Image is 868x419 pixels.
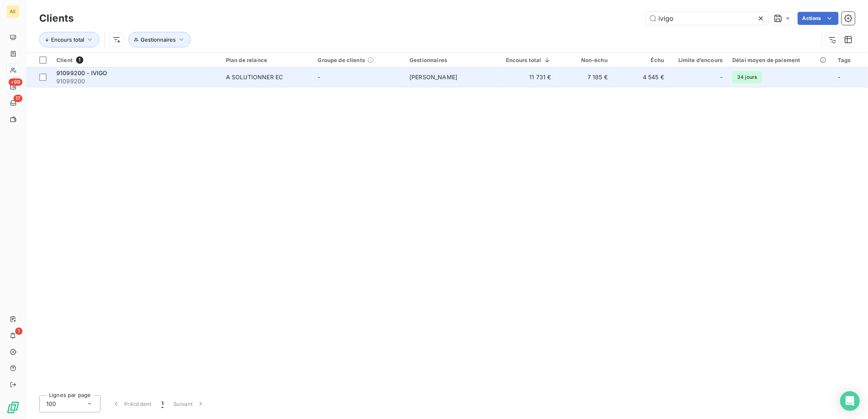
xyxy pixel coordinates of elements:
div: Non-échu [561,57,608,63]
span: 17 [13,95,22,102]
td: 4 545 € [613,67,669,87]
button: Actions [798,12,839,25]
span: 100 [46,400,56,408]
span: Encours total [51,36,84,43]
button: Suivant [168,395,210,412]
span: 1 [15,328,22,335]
div: Échu [617,57,664,63]
span: +99 [9,78,22,86]
button: 1 [157,395,168,412]
button: Gestionnaires [128,32,191,47]
button: Encours total [39,32,99,47]
span: - [318,74,320,80]
span: Gestionnaires [141,36,176,43]
a: 17 [7,96,19,109]
td: 11 731 € [497,67,556,87]
button: Précédent [107,395,157,412]
span: Groupe de clients [318,57,365,63]
span: - [720,73,723,81]
div: Gestionnaires [409,57,492,63]
span: 1 [161,400,163,408]
input: Rechercher [646,12,768,25]
img: Logo LeanPay [7,401,20,414]
span: 34 jours [732,71,762,83]
h3: Clients [39,11,74,26]
div: Tags [838,57,863,63]
a: +99 [7,80,19,93]
div: A SOLUTIONNER EC [226,73,283,81]
span: 91099200 [56,77,216,85]
span: 1 [76,56,83,64]
div: Encours total [501,57,551,63]
span: Client [56,57,73,63]
span: - [838,74,840,80]
span: [PERSON_NAME] [409,74,457,80]
div: Open Intercom Messenger [840,391,860,411]
span: 91099200 - IVIGO [56,69,107,76]
div: Limite d’encours [674,57,723,63]
td: 7 185 € [556,67,613,87]
div: AE [7,5,20,18]
div: Délai moyen de paiement [732,57,828,63]
div: Plan de relance [226,57,308,63]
